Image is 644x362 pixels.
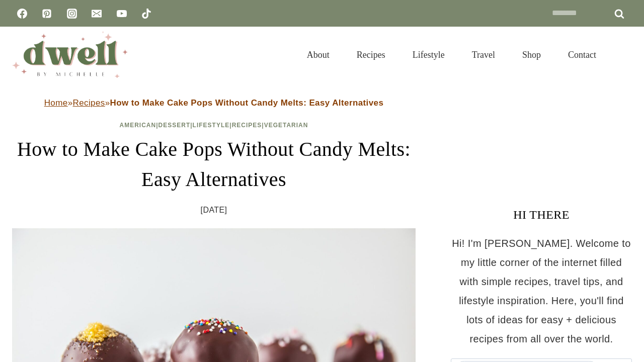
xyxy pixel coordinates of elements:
[110,98,384,108] strong: How to Make Cake Pops Without Candy Melts: Easy Alternatives
[37,4,57,24] a: Pinterest
[12,134,416,195] h1: How to Make Cake Pops Without Candy Melts: Easy Alternatives
[509,37,554,72] a: Shop
[458,37,509,72] a: Travel
[451,234,632,348] p: Hi! I'm [PERSON_NAME]. Welcome to my little corner of the internet filled with simple recipes, tr...
[120,122,156,129] a: American
[87,4,107,24] a: Email
[201,203,227,218] time: [DATE]
[232,122,262,129] a: Recipes
[136,4,156,24] a: TikTok
[44,98,68,108] a: Home
[343,37,399,72] a: Recipes
[62,4,82,24] a: Instagram
[120,122,308,129] span: | | | |
[12,4,32,24] a: Facebook
[554,37,610,72] a: Contact
[193,122,230,129] a: Lifestyle
[12,32,128,78] img: DWELL by michelle
[44,98,384,108] span: » »
[293,37,343,72] a: About
[73,98,105,108] a: Recipes
[158,122,191,129] a: Dessert
[293,37,610,72] nav: Primary Navigation
[264,122,308,129] a: Vegetarian
[451,206,632,224] h3: HI THERE
[399,37,458,72] a: Lifestyle
[112,4,132,24] a: YouTube
[615,46,632,63] button: View Search Form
